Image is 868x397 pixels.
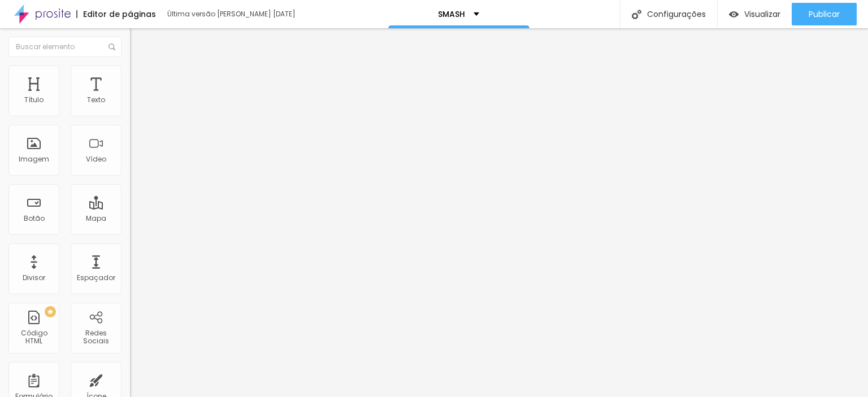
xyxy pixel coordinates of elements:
input: Buscar elemento [8,37,121,57]
div: Divisor [23,274,45,282]
div: Vídeo [86,155,106,163]
div: Última versão [PERSON_NAME] [DATE] [167,11,297,18]
div: Editor de páginas [76,10,156,18]
div: Título [24,96,44,104]
img: Icone [108,43,115,50]
div: Espaçador [77,274,115,282]
button: Publicar [792,3,857,25]
iframe: Editor [130,28,868,397]
div: Botão [24,215,45,223]
div: Imagem [19,155,49,163]
img: Icone [632,10,641,19]
div: Mapa [86,215,106,223]
span: Publicar [809,10,840,19]
button: Visualizar [718,3,792,25]
span: Visualizar [744,10,780,19]
div: Redes Sociais [73,329,118,346]
img: view-1.svg [729,10,739,19]
div: Código HTML [11,329,56,346]
div: Texto [87,96,105,104]
p: SMASH [438,10,465,18]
